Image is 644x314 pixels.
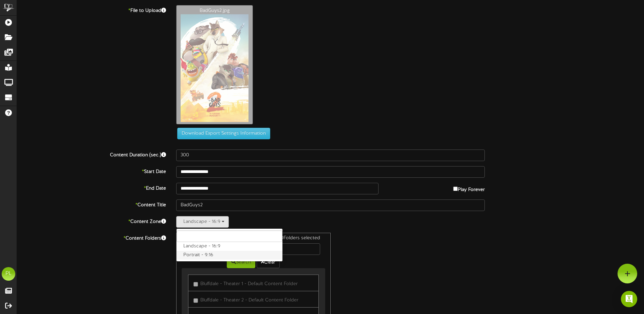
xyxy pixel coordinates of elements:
button: Landscape - 16:9 [176,216,229,228]
ul: Landscape - 16:9 [176,228,283,262]
span: Bluffdale - Theater 1 - Default Content Folder [200,281,298,286]
input: Play Forever [453,187,458,191]
label: File to Upload [12,5,171,14]
label: Content Title [12,199,171,209]
span: Bluffdale - Theater 2 - Default Content Folder [200,298,298,303]
label: Landscape - 16:9 [177,242,282,251]
label: Content Duration (sec.) [12,150,171,159]
label: Content Folders [12,233,171,242]
button: Search [227,257,255,268]
button: Clear [257,257,280,268]
label: Start Date [12,166,171,175]
label: Content Zone [12,216,171,225]
input: Bluffdale - Theater 1 - Default Content Folder [194,282,198,286]
div: PL [2,267,15,281]
label: End Date [12,183,171,192]
a: Download Export Settings Information [174,131,270,136]
input: Title of this Content [176,199,485,211]
div: Open Intercom Messenger [621,291,637,307]
button: Download Export Settings Information [177,128,270,139]
input: Bluffdale - Theater 2 - Default Content Folder [194,298,198,303]
label: Play Forever [453,183,485,193]
label: Portrait - 9:16 [177,251,282,260]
